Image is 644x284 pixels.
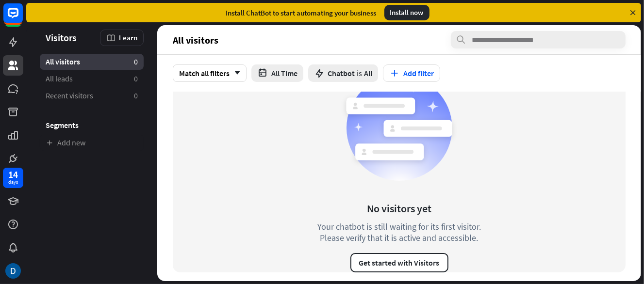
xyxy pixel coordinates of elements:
button: Open LiveChat chat widget [8,4,37,33]
div: 14 [8,170,18,179]
div: Your chatbot is still waiting for its first visitor. Please verify that it is active and accessible. [300,221,499,243]
a: Add new [40,135,144,151]
div: Install ChatBot to start automating your business [226,8,377,17]
div: Install now [384,5,429,20]
span: All visitors [173,34,218,46]
button: Add filter [383,64,440,82]
button: Get started with Visitors [350,253,448,272]
span: All visitors [46,57,80,67]
div: No visitors yet [367,202,431,215]
h3: Segments [40,120,144,130]
div: Match all filters [173,64,247,82]
span: Chatbot [328,68,355,78]
a: Recent visitors 0 [40,88,144,104]
span: All leads [46,74,73,84]
aside: 0 [134,57,138,67]
aside: 0 [134,91,138,101]
a: 14 days [3,168,23,188]
aside: 0 [134,74,138,84]
span: Recent visitors [46,91,93,101]
span: All [364,68,372,78]
a: All leads 0 [40,71,144,87]
span: Learn [119,33,137,42]
button: All Time [251,64,303,82]
span: is [357,68,362,78]
div: days [8,179,18,186]
i: arrow_down [230,70,240,76]
span: Visitors [46,32,77,43]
